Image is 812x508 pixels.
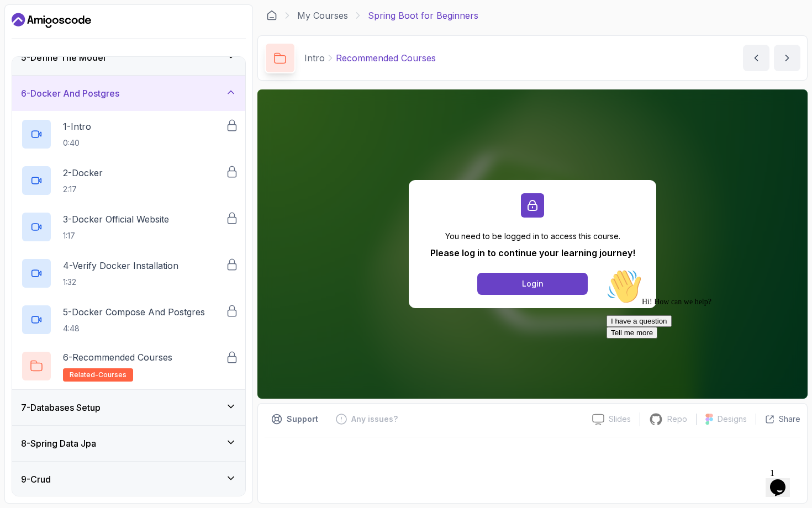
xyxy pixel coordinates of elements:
[336,51,436,65] p: Recommended Courses
[63,230,169,241] p: 1:17
[297,9,348,22] a: My Courses
[63,259,178,272] p: 4 - Verify Docker Installation
[21,165,236,196] button: 2-Docker2:17
[12,40,245,75] button: 5-Define The Model
[368,9,478,22] p: Spring Boot for Beginners
[265,410,325,428] button: Support button
[21,401,101,414] h3: 7 - Databases Setup
[774,45,800,71] button: next content
[12,76,245,111] button: 6-Docker And Postgres
[304,51,325,65] p: Intro
[12,390,245,425] button: 7-Databases Setup
[21,87,119,100] h3: 6 - Docker And Postgres
[63,323,205,334] p: 4:48
[743,45,769,71] button: previous content
[430,231,635,242] p: You need to be logged in to access this course.
[4,51,70,62] button: I have a question
[63,277,178,288] p: 1:32
[266,10,277,21] a: Dashboard
[351,414,398,425] p: Any issues?
[21,258,236,289] button: 4-Verify Docker Installation1:32
[287,414,318,425] p: Support
[12,426,245,461] button: 8-Spring Data Jpa
[430,246,635,260] p: Please log in to continue your learning journey!
[4,62,55,74] button: Tell me more
[4,4,40,40] img: :wave:
[21,119,236,150] button: 1-Intro0:40
[522,278,544,289] div: Login
[21,437,96,450] h3: 8 - Spring Data Jpa
[477,273,588,295] button: Login
[63,213,169,226] p: 3 - Docker Official Website
[602,264,801,458] iframe: chat widget
[4,4,203,74] div: 👋Hi! How can we help?I have a questionTell me more
[63,305,205,319] p: 5 - Docker Compose And Postgres
[12,12,91,29] a: Dashboard
[63,166,103,179] p: 2 - Docker
[4,33,109,41] span: Hi! How can we help?
[63,137,91,149] p: 0:40
[21,351,236,382] button: 6-Recommended Coursesrelated-courses
[21,473,51,486] h3: 9 - Crud
[21,211,236,242] button: 3-Docker Official Website1:17
[21,51,106,64] h3: 5 - Define The Model
[70,371,126,379] span: related-courses
[21,304,236,335] button: 5-Docker Compose And Postgres4:48
[63,120,91,133] p: 1 - Intro
[766,464,801,497] iframe: chat widget
[63,351,172,364] p: 6 - Recommended Courses
[63,184,103,195] p: 2:17
[12,462,245,497] button: 9-Crud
